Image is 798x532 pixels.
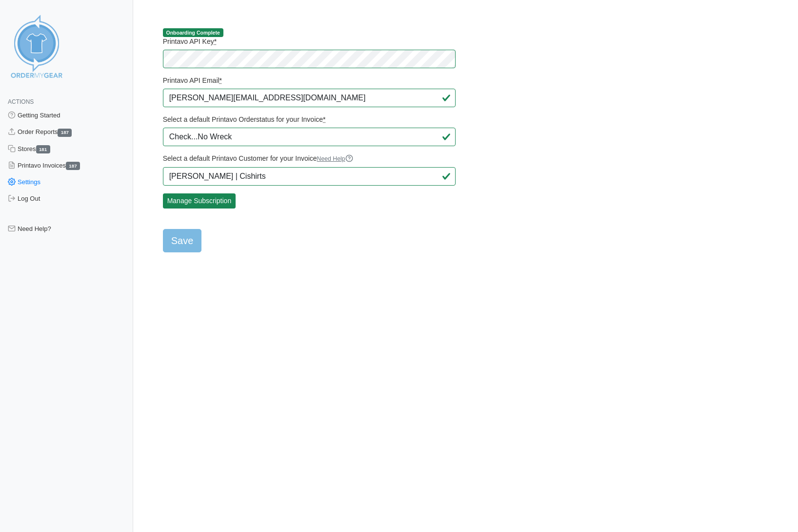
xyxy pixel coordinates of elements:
[317,155,353,162] a: Need Help
[163,167,456,186] input: Type at least 4 characters
[58,129,72,137] span: 187
[163,37,456,46] label: Printavo API Key
[36,145,50,153] span: 181
[219,76,222,84] abbr: required
[163,76,456,85] label: Printavo API Email
[66,162,80,170] span: 187
[323,115,325,123] abbr: required
[214,38,217,45] abbr: required
[163,229,202,252] input: Save
[163,154,456,163] label: Select a default Printavo Customer for your Invoice
[163,193,236,209] a: Manage Subscription
[163,115,456,124] label: Select a default Printavo Orderstatus for your Invoice
[163,28,223,37] span: Onboarding Complete
[8,98,34,105] span: Actions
